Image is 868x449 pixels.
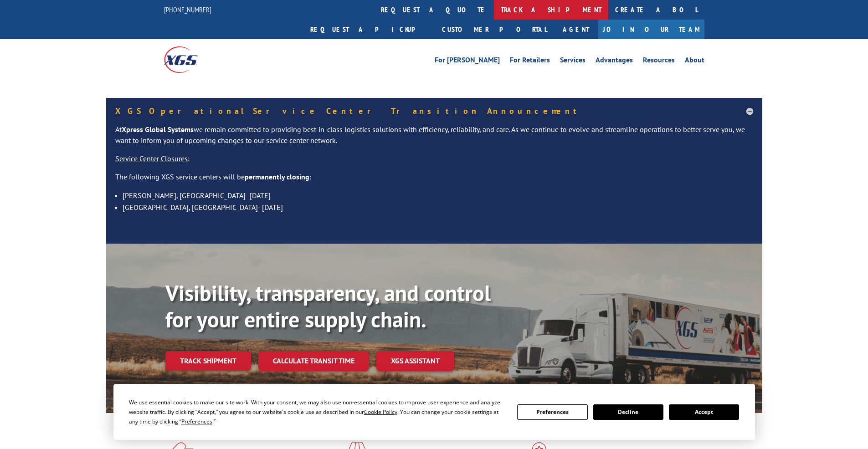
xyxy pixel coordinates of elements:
a: Resources [643,56,675,66]
p: At we remain committed to providing best-in-class logistics solutions with efficiency, reliabilit... [115,124,753,153]
b: Visibility, transparency, and control for your entire supply chain. [165,279,491,333]
a: [PHONE_NUMBER] [164,5,211,14]
a: Services [560,56,586,66]
a: Join Our Team [598,20,704,39]
p: The following XGS service centers will be : [115,172,753,190]
a: Calculate transit time [258,351,369,371]
button: Decline [593,404,663,420]
h5: XGS Operational Service Center Transition Announcement [115,107,753,115]
a: For [PERSON_NAME] [435,56,500,66]
a: Advantages [596,56,633,66]
span: Cookie Policy [364,408,397,416]
a: Track shipment [165,351,251,370]
div: Cookie Consent Prompt [113,384,755,440]
div: We use essential cookies to make our site work. With your consent, we may also use non-essential ... [129,398,506,426]
li: [PERSON_NAME], [GEOGRAPHIC_DATA]- [DATE] [123,189,753,201]
button: Accept [669,404,739,420]
span: Preferences [181,418,212,425]
strong: permanently closing [245,172,309,181]
a: For Retailers [510,56,550,66]
button: Preferences [517,404,587,420]
u: Service Center Closures: [115,154,190,163]
a: Request a pickup [303,20,435,39]
strong: Xpress Global Systems [122,125,194,134]
a: Customer Portal [435,20,554,39]
a: About [685,56,704,66]
a: Agent [554,20,598,39]
a: XGS ASSISTANT [376,351,454,371]
li: [GEOGRAPHIC_DATA], [GEOGRAPHIC_DATA]- [DATE] [123,201,753,213]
